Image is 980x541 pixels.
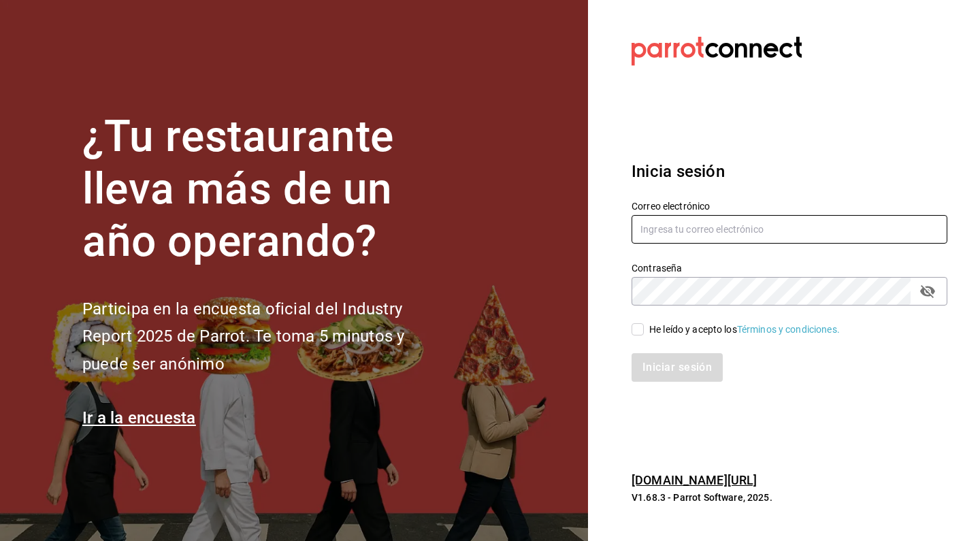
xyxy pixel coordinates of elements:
[632,159,947,184] h3: Inicia sesión
[82,295,450,378] h2: Participa en la encuesta oficial del Industry Report 2025 de Parrot. Te toma 5 minutos y puede se...
[632,491,947,504] p: V1.68.3 - Parrot Software, 2025.
[632,215,947,244] input: Ingresa tu correo electrónico
[632,263,947,273] label: Contraseña
[82,111,450,267] h1: ¿Tu restaurante lleva más de un año operando?
[737,324,840,335] a: Términos y condiciones.
[649,323,840,337] div: He leído y acepto los
[632,473,757,487] a: [DOMAIN_NAME][URL]
[632,201,947,211] label: Correo electrónico
[916,280,939,303] button: passwordField
[82,408,196,427] a: Ir a la encuesta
